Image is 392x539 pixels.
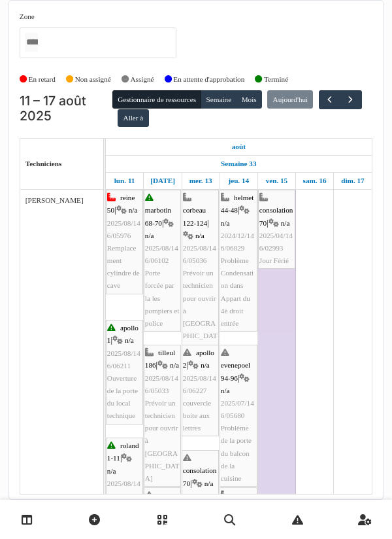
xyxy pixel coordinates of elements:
[225,173,252,189] a: 14 août 2025
[145,244,178,264] span: 2025/08/146/06102
[300,173,330,189] a: 16 août 2025
[221,387,230,394] span: n/a
[201,90,237,109] button: Semaine
[20,11,35,22] label: Zone
[229,139,249,155] a: 11 août 2025
[263,173,291,189] a: 15 août 2025
[129,206,138,214] span: n/a
[340,90,361,109] button: Suivant
[107,442,139,462] span: roland 1-11
[195,232,204,239] span: n/a
[173,74,244,85] label: En attente d'approbation
[259,256,289,264] span: Jour Férié
[236,90,262,109] button: Mois
[145,192,180,330] div: |
[281,219,290,227] span: n/a
[183,192,218,355] div: |
[145,206,171,226] span: marbotin 68-70
[25,160,62,167] span: Techniciens
[221,399,254,419] span: 2025/07/146/05680
[147,173,178,189] a: 12 août 2025
[145,347,180,485] div: |
[221,347,256,485] div: |
[221,424,252,482] span: Problème de la porte du balcon de la cuisine
[20,94,112,124] h2: 11 – 17 août 2025
[118,109,148,128] button: Aller à
[107,349,140,370] span: 2025/08/146/06211
[25,33,38,52] input: Tous
[25,196,84,204] span: [PERSON_NAME]
[183,492,216,512] span: 2025/08/146/06302
[338,173,367,189] a: 17 août 2025
[112,90,201,109] button: Gestionnaire de ressources
[183,349,214,369] span: apollo 2
[221,361,250,381] span: evenepoel 94-96
[107,219,140,239] span: 2025/08/146/05976
[186,173,216,189] a: 13 août 2025
[183,244,216,264] span: 2025/08/146/05036
[145,399,180,482] span: Prévoir un technicien pour ouvrir à [GEOGRAPHIC_DATA]
[107,244,140,290] span: Remplacement cylindre de cave
[319,90,340,109] button: Précédent
[221,192,256,330] div: |
[107,479,140,500] span: 2025/08/146/06116
[221,194,254,214] span: helmet 44-48
[183,374,216,394] span: 2025/08/146/06227
[145,232,154,239] span: n/a
[107,324,139,344] span: apollo 1
[107,194,135,214] span: reine 50
[267,90,313,109] button: Aujourd'hui
[107,467,116,475] span: n/a
[259,232,293,252] span: 2025/04/146/02993
[75,74,111,85] label: Non assigné
[218,156,259,172] a: Semaine 33
[221,256,253,327] span: Problème Condensation dans Appart du 4è droit entrée
[204,479,214,487] span: n/a
[145,269,180,327] span: Porte forcée par la les pompiers et police
[201,361,210,369] span: n/a
[107,322,142,423] div: |
[221,232,254,252] span: 2024/12/146/06829
[259,192,294,267] div: |
[183,206,207,226] span: corbeau 122-124
[145,374,178,394] span: 2025/08/146/05033
[145,349,175,369] span: tilleul 186
[183,347,218,434] div: |
[183,269,218,352] span: Prévoir un technicien pour ouvrir à [GEOGRAPHIC_DATA]
[131,74,154,85] label: Assigné
[183,466,217,487] span: consolation 70
[221,491,254,512] span: metsys 21
[107,192,142,292] div: |
[111,173,139,189] a: 11 août 2025
[29,74,56,85] label: En retard
[107,374,138,420] span: Ouverture de la porte du local technique
[183,399,211,432] span: couvercle boite aux lettres
[125,336,134,344] span: n/a
[264,74,288,85] label: Terminé
[259,206,293,226] span: consolation 70
[221,219,230,227] span: n/a
[170,361,179,369] span: n/a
